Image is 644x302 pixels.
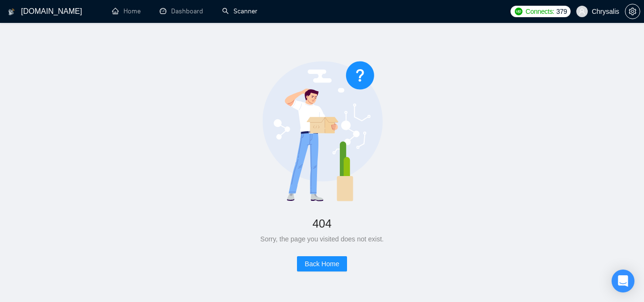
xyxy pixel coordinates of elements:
[556,6,567,17] span: 379
[526,6,554,17] span: Connects:
[612,270,634,292] div: Open Intercom Messenger
[305,259,339,269] span: Back Home
[625,4,640,19] button: setting
[31,234,613,244] div: Sorry, the page you visited does not exist.
[579,8,585,15] span: user
[222,7,257,15] a: searchScanner
[625,8,640,15] span: setting
[8,4,15,20] img: logo
[31,213,613,234] div: 404
[160,7,203,15] a: dashboardDashboard
[625,8,640,15] a: setting
[112,7,141,15] a: homeHome
[297,256,347,271] button: Back Home
[515,8,522,15] img: upwork-logo.png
